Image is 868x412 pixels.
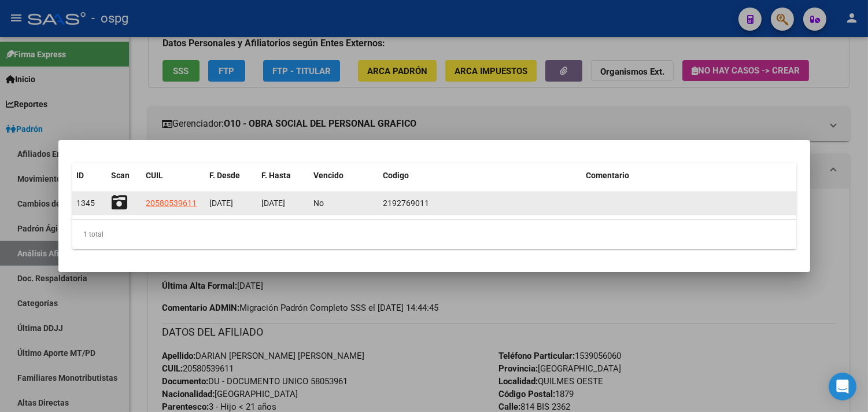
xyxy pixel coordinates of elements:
[309,163,379,188] datatable-header-cell: Vencido
[314,198,324,208] span: No
[586,171,630,180] span: Comentario
[142,163,205,188] datatable-header-cell: CUIL
[146,171,164,180] span: CUIL
[383,171,409,180] span: Codigo
[829,373,856,400] div: Open Intercom Messenger
[210,171,241,180] span: F. Desde
[72,163,107,188] datatable-header-cell: ID
[383,198,430,208] span: 2192769011
[205,163,257,188] datatable-header-cell: F. Desde
[107,163,142,188] datatable-header-cell: Scan
[314,171,344,180] span: Vencido
[77,171,84,180] span: ID
[379,163,582,188] datatable-header-cell: Codigo
[262,171,291,180] span: F. Hasta
[146,198,197,208] span: 20580539611
[210,198,234,208] span: [DATE]
[582,163,796,188] datatable-header-cell: Comentario
[257,163,309,188] datatable-header-cell: F. Hasta
[112,171,130,180] span: Scan
[262,198,286,208] span: [DATE]
[72,220,796,249] div: 1 total
[77,198,95,208] span: 1345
